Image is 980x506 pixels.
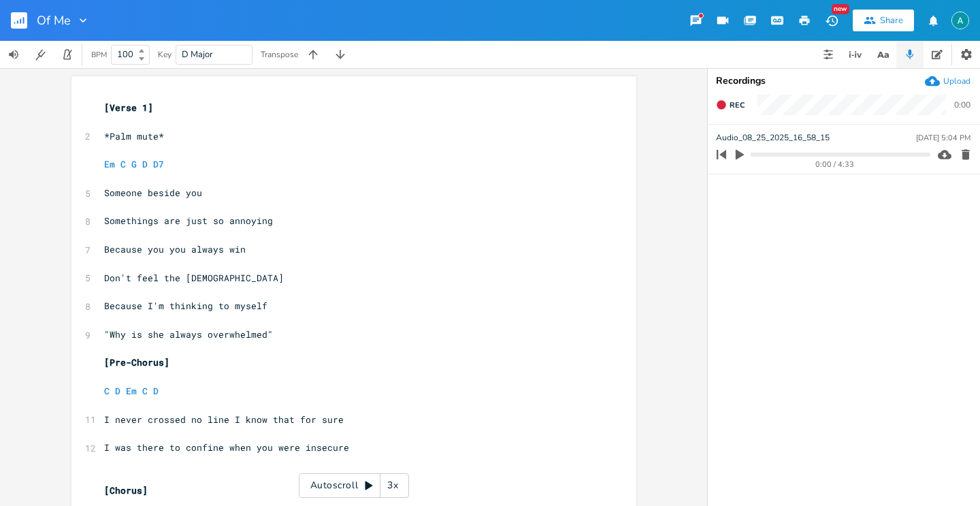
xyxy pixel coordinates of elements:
[104,328,273,341] span: "Why is she always overwhelmed"
[951,12,969,29] img: Alex
[710,94,750,116] button: Rec
[925,74,970,89] button: Upload
[182,48,213,61] span: D Major
[131,158,137,170] span: G
[104,101,153,114] span: [Verse 1]
[954,101,970,109] div: 0:00
[115,385,120,397] span: D
[91,51,107,59] div: BPM
[299,473,409,498] div: Autoscroll
[880,14,903,27] div: Share
[158,50,171,59] div: Key
[37,14,71,27] span: Of Me
[818,8,845,33] button: New
[153,158,164,170] span: D7
[853,10,914,31] button: Share
[943,76,970,86] div: Upload
[126,385,137,397] span: Em
[716,76,972,86] div: Recordings
[104,243,246,255] span: Because you you always win
[716,131,830,144] span: Audio_08_25_2025_16_58_15
[104,158,115,170] span: Em
[261,50,298,59] div: Transpose
[142,385,148,397] span: C
[832,4,849,14] div: New
[104,356,169,368] span: [Pre-Chorus]
[104,272,284,284] span: Don't feel the [DEMOGRAPHIC_DATA]
[153,385,159,397] span: D
[380,473,405,498] div: 3x
[916,134,970,142] div: [DATE] 5:04 PM
[104,385,110,397] span: C
[104,484,148,496] span: [Chorus]
[120,158,126,170] span: C
[730,100,745,110] span: Rec
[740,161,930,168] div: 0:00 / 4:33
[104,413,344,426] span: I never crossed no line I know that for sure
[104,130,164,142] span: *Palm mute*
[104,441,349,454] span: I was there to confine when you were insecure
[104,215,273,227] span: Somethings are just so annoying
[104,300,267,312] span: Because I'm thinking to myself
[142,158,148,170] span: D
[104,187,202,199] span: Someone beside you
